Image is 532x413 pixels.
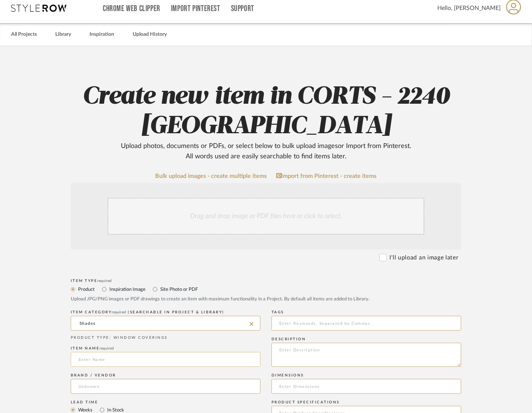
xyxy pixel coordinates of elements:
label: Inspiration Image [109,285,146,293]
input: Enter Name [71,352,260,367]
span: : WINDOW COVERINGS [109,336,168,340]
div: Product Specifications [272,400,461,405]
h2: Create new item in CORTS - 2240 [GEOGRAPHIC_DATA] [31,82,501,162]
div: Dimensions [272,373,461,378]
a: Bulk upload images - create multiple items [155,173,267,179]
input: Enter Dimensions [272,379,461,394]
a: Support [231,6,254,12]
a: Inspiration [90,30,114,39]
div: Tags [272,310,461,314]
a: Library [55,30,71,39]
a: Chrome Web Clipper [103,6,160,12]
input: Type a category to search and select [71,316,260,331]
a: All Projects [11,30,37,39]
div: Description [272,337,461,341]
span: required [112,310,126,314]
input: Unknown [71,379,260,394]
input: Enter Keywords, Separated by Commas [272,316,461,331]
a: Upload History [133,30,167,39]
div: Upload JPG/PNG images or PDF drawings to create an item with maximum functionality in a Project. ... [71,296,461,303]
a: Import Pinterest [171,6,220,12]
span: Hello, [PERSON_NAME] [437,4,501,13]
a: Import from Pinterest - create items [276,173,377,179]
mat-radio-group: Select item type [71,285,461,294]
div: ITEM CATEGORY [71,310,260,314]
div: Item name [71,346,260,351]
span: required [98,279,112,283]
label: Product [77,285,95,293]
div: PRODUCT TYPE [71,335,260,341]
div: Upload photos, documents or PDFs, or select below to bulk upload images or Import from Pinterest ... [115,141,417,162]
label: Site Photo or PDF [160,285,198,293]
div: Item Type [71,279,461,283]
label: I'll upload an image later [390,253,459,262]
span: (Searchable in Project & Library) [128,310,225,314]
span: required [100,347,114,350]
div: Brand / Vendor [71,373,260,378]
div: Lead Time [71,400,260,405]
